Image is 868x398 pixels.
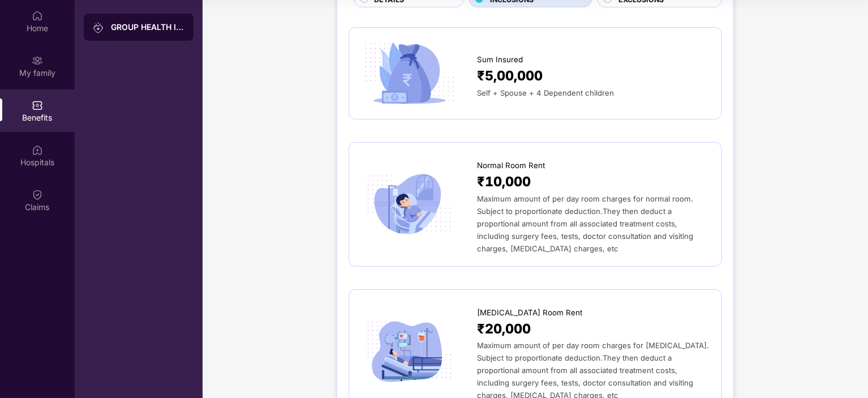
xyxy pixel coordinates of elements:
[477,319,531,340] span: ₹20,000
[477,66,543,87] span: ₹5,00,000
[477,160,545,172] span: Normal Room Rent
[32,55,43,66] img: svg+xml;base64,PHN2ZyB3aWR0aD0iMjAiIGhlaWdodD0iMjAiIHZpZXdCb3g9IjAgMCAyMCAyMCIgZmlsbD0ibm9uZSIgeG...
[32,10,43,22] img: svg+xml;base64,PHN2ZyBpZD0iSG9tZSIgeG1sbnM9Imh0dHA6Ly93d3cudzMub3JnLzIwMDAvc3ZnIiB3aWR0aD0iMjAiIG...
[360,39,458,107] img: icon
[93,22,104,33] img: svg+xml;base64,PHN2ZyB3aWR0aD0iMjAiIGhlaWdodD0iMjAiIHZpZXdCb3g9IjAgMCAyMCAyMCIgZmlsbD0ibm9uZSIgeG...
[360,170,458,238] img: icon
[477,88,614,97] span: Self + Spouse + 4 Dependent children
[477,307,582,319] span: [MEDICAL_DATA] Room Rent
[477,194,693,253] span: Maximum amount of per day room charges for normal room. Subject to proportionate deduction.They t...
[360,317,458,385] img: icon
[32,100,43,111] img: svg+xml;base64,PHN2ZyBpZD0iQmVuZWZpdHMiIHhtbG5zPSJodHRwOi8vd3d3LnczLm9yZy8yMDAwL3N2ZyIgd2lkdGg9Ij...
[477,172,531,192] span: ₹10,000
[32,189,43,200] img: svg+xml;base64,PHN2ZyBpZD0iQ2xhaW0iIHhtbG5zPSJodHRwOi8vd3d3LnczLm9yZy8yMDAwL3N2ZyIgd2lkdGg9IjIwIi...
[477,54,523,66] span: Sum Insured
[32,144,43,156] img: svg+xml;base64,PHN2ZyBpZD0iSG9zcGl0YWxzIiB4bWxucz0iaHR0cDovL3d3dy53My5vcmcvMjAwMC9zdmciIHdpZHRoPS...
[111,22,184,33] div: GROUP HEALTH INSURANCE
